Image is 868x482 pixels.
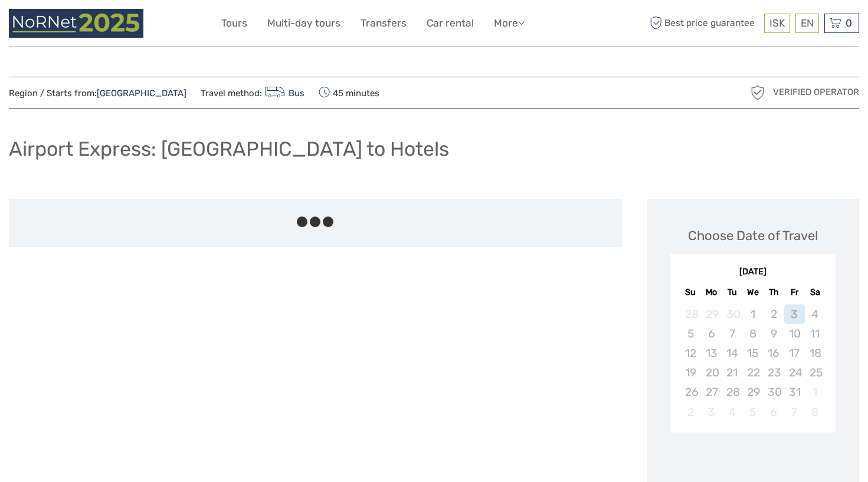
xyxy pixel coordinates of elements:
img: 3258-41b625c3-b3ba-4726-b4dc-f26af99be3a7_logo_small.png [9,9,143,38]
a: Tours [221,15,247,32]
div: Not available Thursday, October 2nd, 2025 [763,304,784,324]
a: Car rental [427,15,474,32]
div: Not available Sunday, November 2nd, 2025 [680,402,701,422]
div: Mo [701,284,722,300]
div: Not available Tuesday, October 7th, 2025 [722,324,742,343]
div: Not available Thursday, November 6th, 2025 [763,402,784,422]
div: Not available Monday, November 3rd, 2025 [701,402,722,422]
div: Not available Sunday, September 28th, 2025 [680,304,701,324]
div: Not available Wednesday, October 15th, 2025 [742,343,763,363]
div: Not available Tuesday, October 21st, 2025 [722,363,742,382]
div: Not available Tuesday, October 28th, 2025 [722,382,742,402]
div: Not available Friday, November 7th, 2025 [784,402,805,422]
div: Not available Wednesday, October 29th, 2025 [742,382,763,402]
div: Not available Wednesday, November 5th, 2025 [742,402,763,422]
div: Not available Wednesday, October 22nd, 2025 [742,363,763,382]
div: Not available Saturday, November 1st, 2025 [805,382,826,402]
div: Not available Monday, September 29th, 2025 [701,304,722,324]
a: More [494,15,525,32]
div: Not available Friday, October 10th, 2025 [784,324,805,343]
div: Th [763,284,784,300]
div: Not available Monday, October 13th, 2025 [701,343,722,363]
span: Best price guarantee [647,14,761,33]
img: verified_operator_grey_128.png [748,83,767,102]
span: Region / Starts from: [9,87,186,100]
a: [GEOGRAPHIC_DATA] [97,88,186,99]
div: EN [795,14,819,33]
div: Not available Sunday, October 19th, 2025 [680,363,701,382]
span: ISK [769,17,785,29]
div: Choose Date of Travel [688,227,818,245]
div: Loading... [749,463,757,471]
div: Not available Thursday, October 16th, 2025 [763,343,784,363]
h1: Airport Express: [GEOGRAPHIC_DATA] to Hotels [9,137,449,161]
div: Not available Saturday, November 8th, 2025 [805,402,826,422]
div: Not available Friday, October 17th, 2025 [784,343,805,363]
div: Not available Friday, October 3rd, 2025 [784,304,805,324]
div: Not available Tuesday, November 4th, 2025 [722,402,742,422]
div: Not available Friday, October 24th, 2025 [784,363,805,382]
span: Verified Operator [773,86,859,99]
div: Not available Thursday, October 23rd, 2025 [763,363,784,382]
div: Not available Thursday, October 30th, 2025 [763,382,784,402]
div: Not available Sunday, October 12th, 2025 [680,343,701,363]
span: Travel method: [201,84,304,101]
div: Not available Wednesday, October 1st, 2025 [742,304,763,324]
div: Not available Thursday, October 9th, 2025 [763,324,784,343]
div: month 2025-10 [674,304,831,422]
div: Not available Saturday, October 18th, 2025 [805,343,826,363]
div: Not available Sunday, October 5th, 2025 [680,324,701,343]
div: Not available Wednesday, October 8th, 2025 [742,324,763,343]
div: [DATE] [670,266,836,278]
div: Not available Friday, October 31st, 2025 [784,382,805,402]
div: Not available Sunday, October 26th, 2025 [680,382,701,402]
span: 45 minutes [319,84,379,101]
div: Not available Tuesday, October 14th, 2025 [722,343,742,363]
a: Multi-day tours [267,15,340,32]
span: 0 [844,17,854,29]
a: Transfers [361,15,407,32]
div: Not available Tuesday, September 30th, 2025 [722,304,742,324]
div: Fr [784,284,805,300]
div: Not available Monday, October 6th, 2025 [701,324,722,343]
div: Not available Monday, October 27th, 2025 [701,382,722,402]
div: Su [680,284,701,300]
a: Bus [262,88,304,99]
div: Not available Monday, October 20th, 2025 [701,363,722,382]
div: We [742,284,763,300]
div: Not available Saturday, October 11th, 2025 [805,324,826,343]
div: Not available Saturday, October 25th, 2025 [805,363,826,382]
div: Not available Saturday, October 4th, 2025 [805,304,826,324]
div: Sa [805,284,826,300]
div: Tu [722,284,742,300]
